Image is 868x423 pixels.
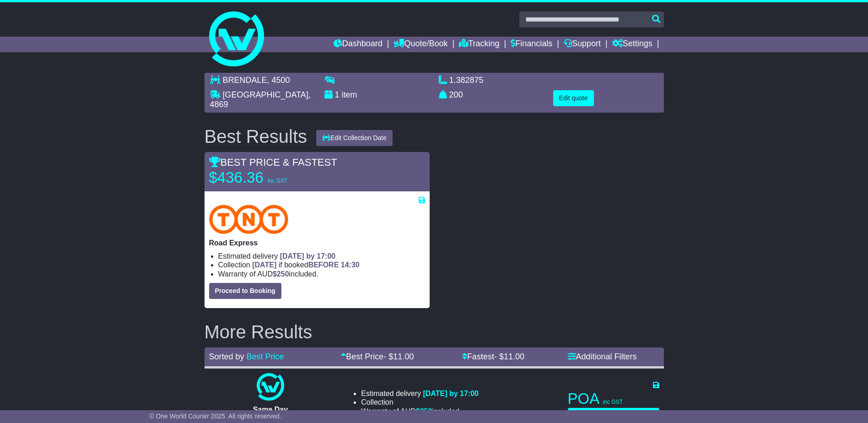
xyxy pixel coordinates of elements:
span: $ [273,270,289,278]
span: 11.00 [504,352,524,361]
button: Proceed to Booking [209,283,281,299]
span: - $ [494,352,524,361]
img: One World Courier: Same Day Nationwide(quotes take 0.5-1 hour) [257,373,284,401]
img: TNT Domestic: Road Express [209,205,289,234]
span: 200 [449,90,463,99]
h2: More Results [205,322,664,342]
span: BEFORE [308,261,339,269]
span: 250 [420,407,432,415]
button: Edit Collection Date [316,130,393,146]
span: inc GST [268,178,287,184]
li: Collection [218,260,425,269]
button: Edit quote [553,90,594,106]
a: Best Price [247,352,284,361]
li: Estimated delivery [218,252,425,260]
span: © One World Courier 2025. All rights reserved. [149,412,281,420]
span: item [342,90,357,99]
p: POA [568,390,659,408]
p: Road Express [209,239,425,247]
span: , 4500 [267,76,290,85]
li: Estimated delivery [361,389,479,398]
span: 250 [277,270,289,278]
a: Additional Filters [568,352,637,361]
span: [DATE] by 17:00 [423,390,479,397]
span: - $ [383,352,414,361]
span: 1 [335,90,340,99]
a: Tracking [459,37,499,52]
p: $436.36 [209,168,323,187]
a: Best Price- $11.00 [341,352,414,361]
span: inc GST [603,399,623,405]
span: 11.00 [393,352,414,361]
a: Financials [511,37,552,52]
a: Settings [612,37,652,52]
span: Sorted by [209,352,244,361]
a: Support [564,37,601,52]
a: Quote/Book [394,37,447,52]
span: , 4869 [210,90,311,109]
span: BRENDALE [223,76,267,85]
span: $ [416,407,432,415]
li: Warranty of AUD included. [218,270,425,278]
a: Fastest- $11.00 [462,352,524,361]
div: Best Results [200,126,312,146]
span: [GEOGRAPHIC_DATA] [223,90,308,99]
li: Warranty of AUD included. [361,407,479,416]
span: if booked [252,261,359,269]
li: Collection [361,398,479,407]
span: 14:30 [341,261,360,269]
span: BEST PRICE & FASTEST [209,157,337,168]
span: [DATE] by 17:00 [280,252,336,260]
span: [DATE] [252,261,276,269]
span: 1.382875 [449,76,484,85]
a: Dashboard [334,37,383,52]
